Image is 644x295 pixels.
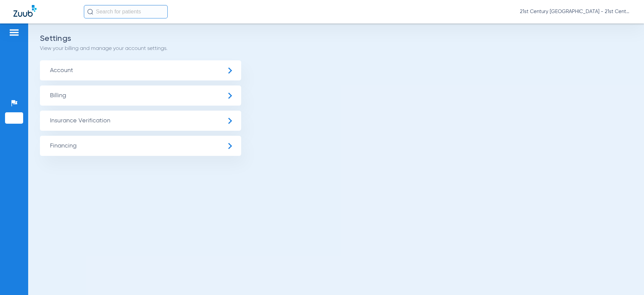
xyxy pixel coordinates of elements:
span: 21st Century [GEOGRAPHIC_DATA] - 21st Century - [GEOGRAPHIC_DATA] [520,8,631,15]
img: Search Icon [87,9,93,15]
h2: Settings [40,35,632,42]
img: hamburger-icon [9,28,19,37]
img: Zuub Logo [13,5,37,17]
span: Account [40,60,241,80]
input: Search for patients [84,5,168,18]
span: Insurance Verification [40,111,241,131]
span: Financing [40,136,241,156]
span: Billing [40,85,241,106]
p: View your billing and manage your account settings. [40,45,632,52]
